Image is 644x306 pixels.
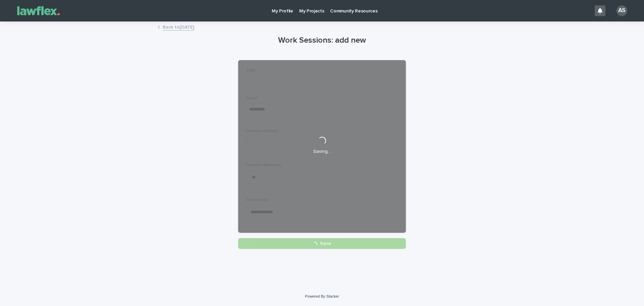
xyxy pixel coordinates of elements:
[305,294,339,298] a: Powered By Stacker
[238,238,406,249] button: Save
[238,36,406,45] h1: Work Sessions: add new
[616,5,627,16] div: AS
[13,4,64,17] img: Gnvw4qrBSHOAfo8VMhG6
[163,23,194,31] a: Back to[DATE]
[320,241,331,246] span: Save
[313,149,331,155] p: Saving…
